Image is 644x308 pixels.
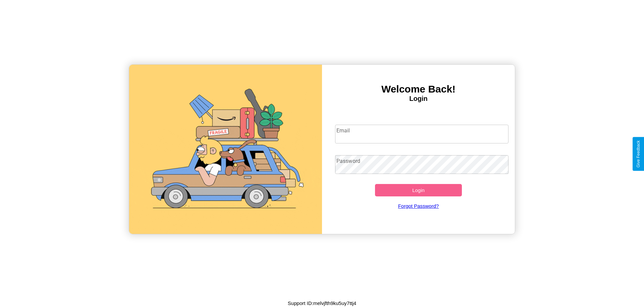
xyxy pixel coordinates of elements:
button: Login [375,184,462,196]
h4: Login [322,95,515,103]
h3: Welcome Back! [322,83,515,95]
div: Give Feedback [636,140,641,168]
img: gif [129,65,322,234]
a: Forgot Password? [332,196,505,215]
p: Support ID: melvjfth9ku5uy7ttj4 [288,299,356,308]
